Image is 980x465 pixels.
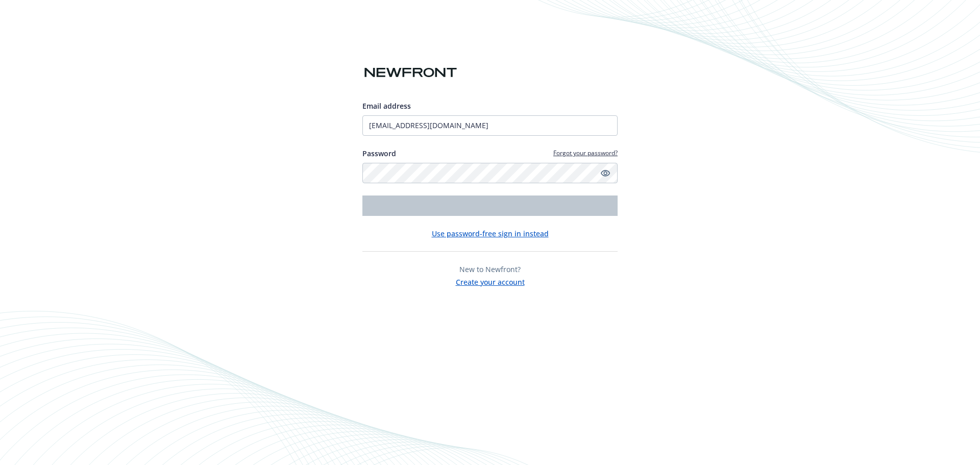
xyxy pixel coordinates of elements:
span: Login [480,201,500,210]
button: Login [362,195,618,216]
span: Email address [362,101,411,111]
label: Password [362,148,396,159]
button: Use password-free sign in instead [432,228,549,239]
button: Create your account [456,275,525,287]
a: Show password [599,167,611,179]
input: Enter your email [362,115,618,136]
a: Forgot your password? [553,149,618,157]
input: Enter your password [362,163,618,183]
img: Newfront logo [362,64,459,82]
span: New to Newfront? [459,264,521,274]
